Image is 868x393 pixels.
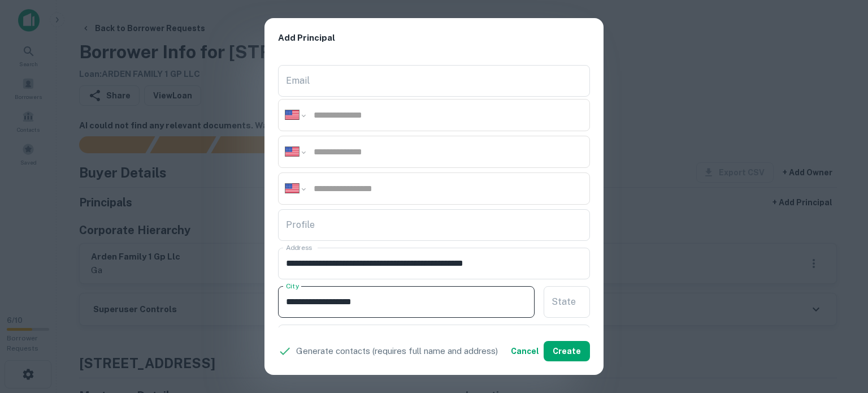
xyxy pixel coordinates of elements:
[544,341,590,361] button: Create
[811,303,868,357] iframe: Chat Widget
[506,341,544,361] button: Cancel
[296,344,498,358] p: Generate contacts (requires full name and address)
[264,18,604,58] h2: Add Principal
[286,243,312,252] label: Address
[286,281,299,291] label: City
